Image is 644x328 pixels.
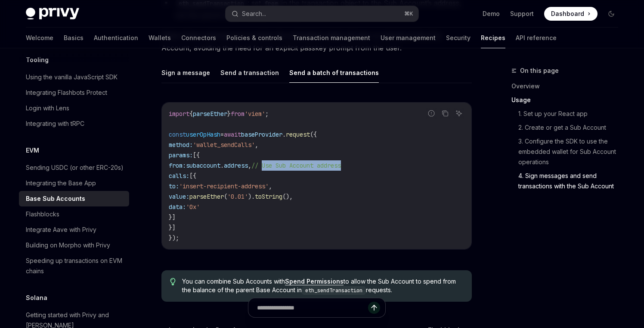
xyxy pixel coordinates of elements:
a: Login with Lens [19,100,129,116]
div: Sending USDC (or other ERC-20s) [26,162,124,173]
span: request [286,131,310,138]
a: API reference [516,28,557,48]
span: parseEther [189,193,224,200]
a: Spend Permissions [285,278,344,285]
span: params: [169,151,193,159]
span: }] [169,224,176,231]
a: User management [381,28,436,48]
a: Policies & controls [226,28,282,48]
a: Security [446,28,471,48]
h5: Solana [26,293,47,303]
a: Speeding up transactions on EVM chains [19,253,129,279]
span: method: [169,141,193,149]
div: Speeding up transactions on EVM chains [26,256,124,276]
span: ⌘ K [404,10,413,17]
button: Sign a message [161,62,210,83]
div: Building on Morpho with Privy [26,240,110,250]
span: '0.01' [227,193,248,200]
span: You can combine Sub Accounts with to allow the Sub Account to spend from the balance of the paren... [182,277,463,295]
div: Integrate Aave with Privy [26,225,96,235]
a: Wallets [149,28,171,48]
span: await [224,131,241,138]
span: to: [169,182,179,190]
button: Search...⌘K [226,6,418,22]
a: 2. Create or get a Sub Account [518,121,625,134]
span: address [224,162,248,169]
span: Dashboard [551,9,584,18]
div: Base Sub Accounts [26,194,85,204]
h5: EVM [26,145,39,156]
span: toString [255,193,282,200]
a: Connectors [181,28,216,48]
div: Using the vanilla JavaScript SDK [26,72,118,82]
span: On this page [520,66,559,76]
a: Welcome [26,28,53,48]
span: userOpHash [186,131,220,138]
button: Send message [368,302,380,314]
span: . [282,131,286,138]
a: Building on Morpho with Privy [19,237,129,253]
span: baseProvider [241,131,282,138]
a: Flashblocks [19,206,129,222]
button: Send a batch of transactions [289,62,379,83]
div: Integrating Flashbots Protect [26,87,107,98]
span: data: [169,203,186,211]
span: [{ [193,151,200,159]
button: Ask AI [453,108,464,119]
a: Integrate Aave with Privy [19,222,129,237]
a: Dashboard [544,7,598,21]
div: Integrating with tRPC [26,119,84,129]
button: Send a transaction [220,62,279,83]
span: 'wallet_sendCalls' [193,141,255,149]
span: // Use Sub Account address [251,162,341,169]
span: . [220,162,224,169]
div: Integrating the Base App [26,178,96,188]
span: ({ [310,131,317,138]
span: '0x' [186,203,200,211]
span: ). [248,193,255,200]
span: , [255,141,258,149]
span: const [169,131,186,138]
div: Login with Lens [26,103,69,113]
a: Support [510,9,534,18]
span: import [169,110,189,118]
a: Using the vanilla JavaScript SDK [19,69,129,85]
a: Integrating with tRPC [19,116,129,131]
a: 1. Set up your React app [518,107,625,121]
span: { [189,110,193,118]
div: Search... [242,9,266,19]
a: Recipes [481,28,505,48]
a: Transaction management [293,28,370,48]
span: subaccount [186,162,220,169]
span: 'insert-recipient-address' [179,182,269,190]
span: from [231,110,245,118]
span: parseEther [193,110,227,118]
span: }] [169,213,176,221]
img: dark logo [26,8,79,20]
a: Basics [64,28,84,48]
span: = [220,131,224,138]
a: Authentication [94,28,138,48]
a: Integrating Flashbots Protect [19,85,129,100]
a: Integrating the Base App [19,175,129,191]
span: } [227,110,231,118]
button: Report incorrect code [426,108,437,119]
span: }); [169,234,179,242]
span: (), [282,193,293,200]
div: Flashblocks [26,209,59,219]
code: eth_sendTransaction [302,286,366,295]
span: , [248,162,251,169]
button: Toggle dark mode [604,7,618,21]
span: 'viem' [245,110,265,118]
svg: Tip [170,278,176,286]
span: from: [169,162,186,169]
a: 4. Sign messages and send transactions with the Sub Account [518,169,625,193]
span: [{ [189,172,196,180]
a: Demo [483,9,500,18]
span: calls: [169,172,189,180]
a: Sending USDC (or other ERC-20s) [19,160,129,175]
a: Base Sub Accounts [19,191,129,206]
span: value: [169,193,189,200]
span: ; [265,110,269,118]
a: 3. Configure the SDK to use the embedded wallet for Sub Account operations [518,134,625,169]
